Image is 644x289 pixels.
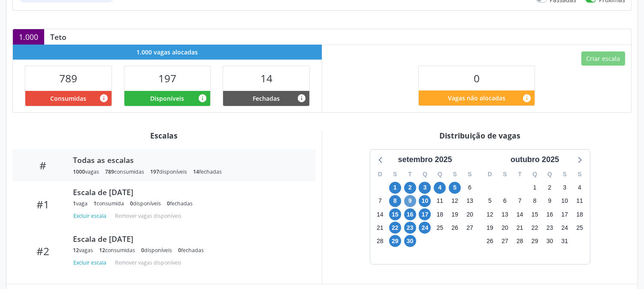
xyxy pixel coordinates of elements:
span: 0 [130,200,133,207]
span: segunda-feira, 27 de outubro de 2025 [499,235,511,247]
div: vaga [73,200,88,207]
div: fechadas [178,247,204,254]
button: Excluir escala [73,257,110,268]
span: Fechadas [253,94,280,103]
div: fechadas [193,168,222,175]
span: 14 [260,71,272,85]
span: quinta-feira, 4 de setembro de 2025 [434,182,446,194]
button: Criar escala [581,51,625,66]
div: Q [542,168,557,181]
span: quinta-feira, 9 de outubro de 2025 [544,195,556,207]
span: 197 [158,71,176,85]
div: S [463,168,478,181]
span: domingo, 5 de outubro de 2025 [484,195,496,207]
span: Vagas não alocadas [448,93,505,102]
span: sexta-feira, 17 de outubro de 2025 [559,208,571,220]
div: disponíveis [130,200,161,207]
span: Disponíveis [150,94,184,103]
div: T [402,168,417,181]
span: sábado, 18 de outubro de 2025 [574,208,586,220]
span: sexta-feira, 19 de setembro de 2025 [449,208,461,220]
div: S [447,168,463,181]
div: Q [432,168,447,181]
span: sexta-feira, 24 de outubro de 2025 [559,222,571,234]
div: S [572,168,587,181]
div: setembro 2025 [394,154,455,166]
button: Excluir escala [73,210,110,222]
div: consumida [94,200,124,207]
div: Q [417,168,432,181]
span: sexta-feira, 26 de setembro de 2025 [449,222,461,234]
div: #1 [18,198,67,211]
i: Quantidade de vagas restantes do teto de vagas [522,93,532,103]
span: quinta-feira, 11 de setembro de 2025 [434,195,446,207]
span: sábado, 27 de setembro de 2025 [464,222,476,234]
span: segunda-feira, 20 de outubro de 2025 [499,222,511,234]
span: 789 [59,71,77,85]
div: Escala de [DATE] [73,187,304,197]
span: quarta-feira, 15 de outubro de 2025 [529,208,541,220]
div: Q [527,168,542,181]
div: S [387,168,402,181]
div: fechadas [167,200,193,207]
div: outubro 2025 [507,154,562,166]
span: 12 [99,247,105,254]
span: 789 [105,168,114,175]
div: T [512,168,527,181]
span: terça-feira, 16 de setembro de 2025 [404,208,416,220]
span: quinta-feira, 25 de setembro de 2025 [434,222,446,234]
span: terça-feira, 9 de setembro de 2025 [404,195,416,207]
div: Escala de [DATE] [73,234,304,244]
div: Todas as escalas [73,155,304,165]
div: 1.000 [13,29,44,45]
span: quarta-feira, 10 de setembro de 2025 [419,195,431,207]
span: sábado, 25 de outubro de 2025 [574,222,586,234]
span: sexta-feira, 10 de outubro de 2025 [559,195,571,207]
span: quarta-feira, 22 de outubro de 2025 [529,222,541,234]
span: 1 [94,200,97,207]
span: quarta-feira, 3 de setembro de 2025 [419,182,431,194]
span: sábado, 11 de outubro de 2025 [574,195,586,207]
span: domingo, 12 de outubro de 2025 [484,208,496,220]
span: quarta-feira, 8 de outubro de 2025 [529,195,541,207]
span: quarta-feira, 24 de setembro de 2025 [419,222,431,234]
span: sábado, 13 de setembro de 2025 [464,195,476,207]
span: 0 [474,71,480,85]
span: quarta-feira, 17 de setembro de 2025 [419,208,431,220]
span: segunda-feira, 22 de setembro de 2025 [389,222,401,234]
span: terça-feira, 14 de outubro de 2025 [514,208,526,220]
i: Vagas alocadas que possuem marcações associadas [99,93,109,103]
div: S [557,168,572,181]
span: segunda-feira, 6 de outubro de 2025 [499,195,511,207]
span: terça-feira, 23 de setembro de 2025 [404,222,416,234]
div: consumidas [99,247,135,254]
span: sexta-feira, 12 de setembro de 2025 [449,195,461,207]
div: #2 [18,245,67,257]
span: segunda-feira, 29 de setembro de 2025 [389,235,401,247]
span: quinta-feira, 23 de outubro de 2025 [544,222,556,234]
div: disponíveis [141,247,172,254]
span: domingo, 14 de setembro de 2025 [374,208,386,220]
span: segunda-feira, 15 de setembro de 2025 [389,208,401,220]
div: D [373,168,388,181]
span: quinta-feira, 30 de outubro de 2025 [544,235,556,247]
span: quinta-feira, 16 de outubro de 2025 [544,208,556,220]
span: domingo, 28 de setembro de 2025 [374,235,386,247]
div: Distribuição de vagas [328,131,632,140]
span: terça-feira, 7 de outubro de 2025 [514,195,526,207]
span: domingo, 7 de setembro de 2025 [374,195,386,207]
span: 0 [141,247,144,254]
span: terça-feira, 30 de setembro de 2025 [404,235,416,247]
span: 1 [73,200,76,207]
div: D [483,168,498,181]
span: 12 [73,247,79,254]
span: terça-feira, 2 de setembro de 2025 [404,182,416,194]
span: domingo, 21 de setembro de 2025 [374,222,386,234]
div: 1.000 vagas alocadas [13,45,322,60]
span: 1000 [73,168,85,175]
i: Vagas alocadas e sem marcações associadas que tiveram sua disponibilidade fechada [297,93,306,103]
span: quarta-feira, 29 de outubro de 2025 [529,235,541,247]
span: sexta-feira, 31 de outubro de 2025 [559,235,571,247]
span: Consumidas [50,94,86,103]
span: sexta-feira, 5 de setembro de 2025 [449,182,461,194]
